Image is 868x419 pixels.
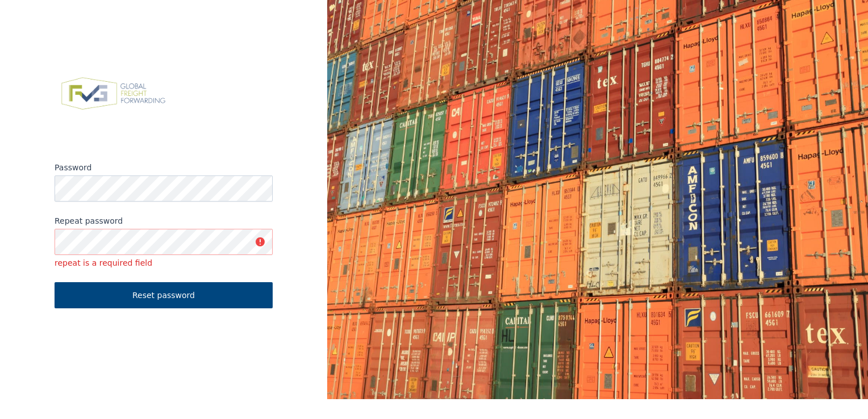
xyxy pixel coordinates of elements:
label: Password [55,162,273,173]
img: FVG - Global freight forwarding [55,71,172,116]
p: repeat is a required field [55,257,273,269]
button: Reset password [55,282,273,308]
label: Repeat password [55,215,273,227]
